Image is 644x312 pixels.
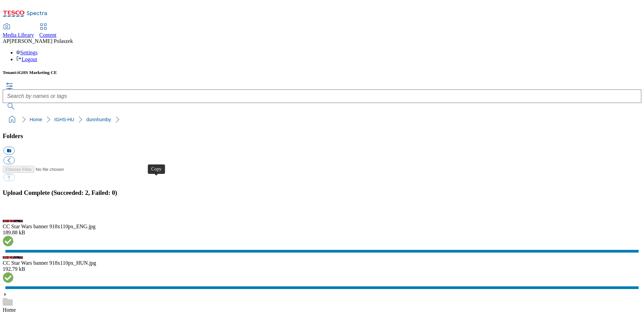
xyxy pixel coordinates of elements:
[7,114,18,125] a: home
[3,230,641,236] div: 189.88 kB
[39,32,57,38] span: Content
[3,38,9,44] span: AP
[86,117,111,122] a: dunnhumby
[3,70,641,75] h5: Tenant:
[3,132,641,140] h3: Folders
[3,189,641,197] h3: Upload Complete (Succeeded: 2, Failed: 0)
[18,70,57,75] span: iGHS Marketing CE
[3,266,641,272] div: 192.79 kB
[3,260,641,266] div: CC Star Wars banner 918x110px_HUN.jpg
[39,24,57,38] a: Content
[54,117,74,122] a: IGHS-HU
[16,50,38,55] a: Settings
[3,220,23,222] img: preview
[3,224,641,230] div: CC Star Wars banner 918x110px_ENG.jpg
[3,113,641,126] nav: breadcrumb
[9,38,73,44] span: [PERSON_NAME] Polaszek
[3,256,23,259] img: preview
[30,117,42,122] a: Home
[3,24,34,38] a: Media Library
[16,56,37,62] a: Logout
[3,32,34,38] span: Media Library
[3,89,641,103] input: Search by names or tags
